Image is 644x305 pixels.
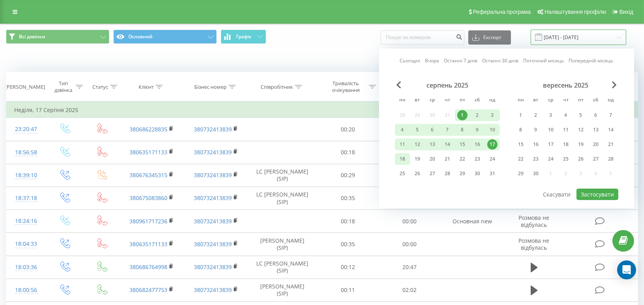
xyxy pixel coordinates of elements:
div: 29 [457,168,468,179]
div: сб 6 вер 2025 р. [588,109,603,121]
td: 00:00 [379,187,440,210]
div: 18 [561,139,571,150]
div: пт 1 серп 2025 р. [455,109,470,121]
div: ср 24 вер 2025 р. [543,153,558,165]
abbr: субота [471,95,483,107]
div: Статус [92,84,108,90]
span: Графік [236,34,252,39]
td: [PERSON_NAME] (SIP) [248,279,317,301]
div: пн 8 вер 2025 р. [513,124,528,136]
a: 380732413839 [194,125,232,133]
div: 1 [457,110,468,120]
div: 12 [576,125,586,135]
td: Неділя, 17 Серпня 2025 [6,102,638,118]
div: 7 [606,110,616,120]
button: Основний [113,30,217,44]
div: 14 [442,139,452,150]
a: Останні 7 днів [444,57,478,65]
a: 380732413839 [194,171,232,179]
div: 2 [531,110,541,120]
div: сб 9 серп 2025 р. [470,124,485,136]
a: Сьогодні [400,57,421,65]
div: Клієнт [139,84,154,90]
abbr: понеділок [396,95,408,107]
abbr: п’ятниця [456,95,468,107]
div: вт 5 серп 2025 р. [410,124,425,136]
div: пн 18 серп 2025 р. [395,153,410,165]
a: 380732413839 [194,194,232,202]
div: 6 [591,110,601,120]
div: 7 [442,125,452,135]
a: 380732413839 [194,263,232,271]
div: 30 [472,168,483,179]
td: 00:18 [317,210,379,233]
a: 380675083860 [130,194,167,202]
div: нд 3 серп 2025 р. [485,109,500,121]
div: 2 [472,110,483,120]
div: 15 [516,139,526,150]
div: нд 14 вер 2025 р. [603,124,618,136]
div: 31 [487,168,498,179]
div: пт 12 вер 2025 р. [573,124,588,136]
td: LC [PERSON_NAME] (SIP) [248,256,317,279]
div: вт 30 вер 2025 р. [528,168,543,180]
span: Next Month [612,81,617,88]
span: Реферальна програма [473,9,531,15]
div: нд 28 вер 2025 р. [603,153,618,165]
abbr: вівторок [411,95,423,107]
div: нд 7 вер 2025 р. [603,109,618,121]
div: 16 [531,139,541,150]
div: Бізнес номер [194,84,227,90]
span: Вихід [620,9,633,15]
td: 00:00 [379,233,440,256]
div: нд 31 серп 2025 р. [485,168,500,180]
div: 17 [487,139,498,150]
div: сб 30 серп 2025 р. [470,168,485,180]
div: 21 [442,154,452,164]
div: сб 13 вер 2025 р. [588,124,603,136]
div: пт 15 серп 2025 р. [455,138,470,150]
div: 9 [531,125,541,135]
div: 9 [472,125,483,135]
a: Вчора [425,57,439,65]
div: вт 12 серп 2025 р. [410,138,425,150]
div: Тривалість очікування [325,80,367,94]
div: 11 [561,125,571,135]
button: Скасувати [539,189,575,200]
div: 3 [487,110,498,120]
div: 18:03:36 [14,260,38,275]
td: 00:20 [317,118,379,141]
td: 00:11 [317,279,379,301]
button: Експорт [468,30,511,45]
button: Графік [221,30,266,44]
div: чт 4 вер 2025 р. [558,109,573,121]
div: 4 [397,125,407,135]
div: нд 21 вер 2025 р. [603,138,618,150]
abbr: четвер [560,95,572,107]
a: 380676345315 [130,171,167,179]
div: ср 27 серп 2025 р. [425,168,440,180]
div: пт 26 вер 2025 р. [573,153,588,165]
span: Розмова не відбулась [519,237,550,251]
div: 8 [516,125,526,135]
div: пт 29 серп 2025 р. [455,168,470,180]
div: 8 [457,125,468,135]
div: 25 [561,154,571,164]
div: 10 [487,125,498,135]
a: 380961717236 [130,217,167,225]
div: 22 [516,154,526,164]
a: Поточний місяць [524,57,564,65]
div: пн 11 серп 2025 р. [395,138,410,150]
td: 00:00 [379,164,440,187]
div: 23 [472,154,483,164]
div: ср 3 вер 2025 р. [543,109,558,121]
td: 02:02 [379,279,440,301]
td: 00:00 [379,210,440,233]
div: 5 [412,125,422,135]
td: 00:18 [317,141,379,164]
div: 18:37:18 [14,191,38,206]
div: пн 25 серп 2025 р. [395,168,410,180]
div: сб 16 серп 2025 р. [470,138,485,150]
a: 380732413839 [194,286,232,294]
div: Тип дзвінка [53,80,74,94]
